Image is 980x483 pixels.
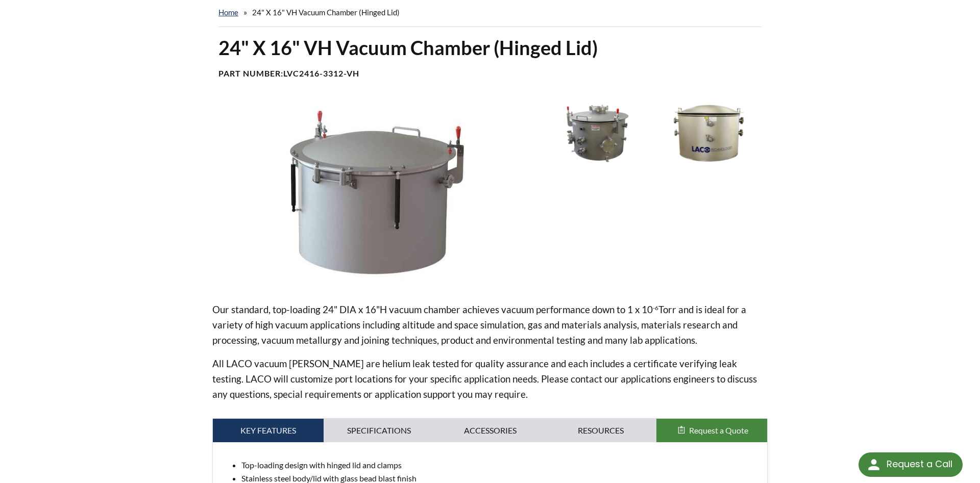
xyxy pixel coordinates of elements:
[656,419,767,442] button: Request a Quote
[689,425,748,435] span: Request a Quote
[283,68,359,78] b: LVC2416-3312-VH
[218,8,238,17] a: home
[218,68,762,79] h4: Part Number:
[212,356,768,402] p: All LACO vacuum [PERSON_NAME] are helium leak tested for quality assurance and each includes a ce...
[887,452,952,476] div: Request a Call
[212,104,537,286] img: LVC2416-3312-VH Vacuum Chamber, hinge rear view
[213,419,324,442] a: Key Features
[656,104,763,163] img: Series VH Chamber with hinged lid, front view
[324,419,434,442] a: Specifications
[218,35,762,60] h1: 24" X 16" VH Vacuum Chamber (Hinged Lid)
[241,459,759,472] li: Top-loading design with hinged lid and clamps
[546,104,652,163] img: Series VH Chamber with Custom Ports, rear view
[252,8,400,17] span: 24" X 16" VH Vacuum Chamber (Hinged Lid)
[434,419,545,442] a: Accessories
[866,456,882,473] img: round button
[653,304,658,312] sup: -6
[212,302,768,348] p: Our standard, top-loading 24" DIA x 16"H vacuum chamber achieves vacuum performance down to 1 x 1...
[546,419,656,442] a: Resources
[859,452,963,477] div: Request a Call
